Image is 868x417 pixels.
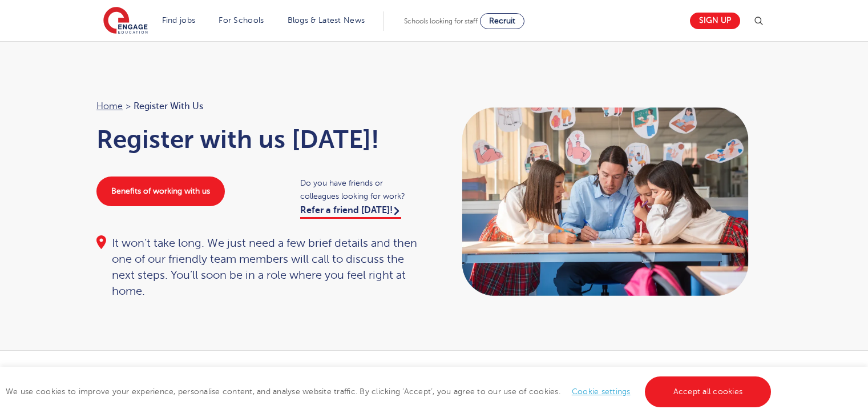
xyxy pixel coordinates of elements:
span: Register with us [134,99,203,114]
a: Refer a friend [DATE]! [300,205,401,219]
span: > [126,101,131,111]
span: Schools looking for staff [404,17,478,25]
a: Find jobs [162,16,196,25]
a: For Schools [219,16,264,25]
nav: breadcrumb [96,99,423,114]
a: Home [96,101,123,111]
a: Recruit [480,13,524,29]
span: Do you have friends or colleagues looking for work? [300,177,423,203]
a: Accept all cookies [645,376,772,407]
span: We use cookies to improve your experience, personalise content, and analyse website traffic. By c... [6,387,774,396]
a: Blogs & Latest News [288,16,365,25]
div: It won’t take long. We just need a few brief details and then one of our friendly team members wi... [96,235,423,299]
h1: Register with us [DATE]! [96,125,423,154]
a: Benefits of working with us [96,177,225,206]
a: Sign up [690,13,740,29]
a: Cookie settings [572,387,631,396]
img: Engage Education [103,7,148,35]
span: Recruit [489,17,515,25]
